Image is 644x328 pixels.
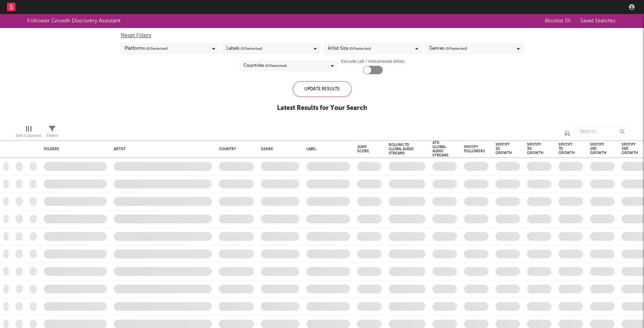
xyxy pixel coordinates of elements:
[580,19,617,23] span: Saved Searches
[464,145,485,153] div: Spotify Followers
[576,126,628,137] input: Search...
[219,147,250,151] div: Country
[243,62,287,70] div: Countries
[277,104,367,112] div: Latest Results for Your Search
[445,44,467,53] span: ( 0 / 0 selected)
[306,147,347,151] div: Label
[429,44,467,53] div: Genres
[527,142,543,155] div: Spotify 3D Growth
[16,123,41,143] div: Edit Columns
[496,142,512,155] div: Spotify 1D Growth
[328,44,371,53] div: Artist Size
[44,147,96,151] div: Folders
[27,17,120,25] div: Follower Growth Discovery Assistant
[432,141,449,158] div: ATD Global Audio Streams
[47,132,58,140] div: Filters
[565,19,571,23] span: ( 0 )
[146,44,168,53] span: ( 0 / 0 selected)
[265,62,287,70] span: ( 0 / 0 selected)
[590,142,607,155] div: Spotify 14D Growth
[16,132,41,140] div: Edit Columns
[559,142,575,155] div: Spotify 7D Growth
[545,19,571,23] span: Blocklist
[622,142,638,155] div: Spotify 30D Growth
[341,57,404,66] label: Exclude Lofi / Instrumental Artists
[241,44,262,53] span: ( 0 / 0 selected)
[578,18,617,24] button: Saved Searches
[261,147,296,151] div: Genre
[389,143,415,155] div: Rolling 7D Global Audio Streams
[121,32,524,40] div: Reset Filters
[114,147,208,151] div: Artist
[293,81,352,97] div: Update Results
[357,145,371,153] div: Jump Score
[125,44,168,53] div: Platforms
[47,123,58,143] div: Filters
[349,44,371,53] span: ( 0 / 0 selected)
[226,44,262,53] div: Labels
